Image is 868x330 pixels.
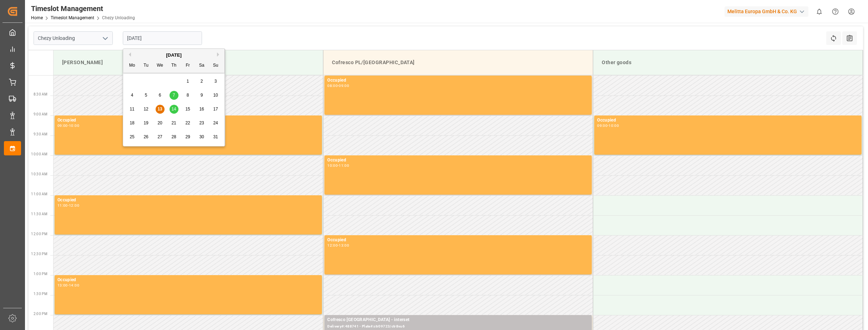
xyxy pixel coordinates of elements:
div: Choose Saturday, August 9th, 2025 [197,91,206,100]
a: Home [31,15,43,20]
div: Choose Friday, August 15th, 2025 [183,105,192,114]
div: Th [170,61,178,70]
div: 11:00 [339,164,349,167]
div: 09:00 [597,124,607,127]
span: 10:30 AM [31,172,47,176]
span: 4 [131,93,133,98]
span: 2:00 PM [34,312,47,316]
div: 08:00 [327,84,338,87]
div: Occupied [597,117,859,124]
div: Choose Thursday, August 21st, 2025 [170,119,178,128]
span: 12 [143,107,148,112]
button: open menu [100,33,110,44]
div: Choose Friday, August 1st, 2025 [183,77,192,86]
div: Other goods [599,56,857,69]
span: 17 [213,107,218,112]
div: Choose Sunday, August 17th, 2025 [211,105,220,114]
div: 12:00 [69,204,79,207]
span: 13 [157,107,162,112]
div: Choose Wednesday, August 20th, 2025 [156,119,165,128]
span: 11:00 AM [31,192,47,196]
div: Fr [183,61,192,70]
span: 19 [143,120,148,125]
div: - [68,124,69,127]
div: Timeslot Management [31,3,135,14]
div: - [607,124,609,127]
div: 09:00 [57,124,68,127]
div: Choose Friday, August 29th, 2025 [183,133,192,141]
button: Melitta Europa GmbH & Co. KG [725,5,811,18]
span: 10:00 AM [31,152,47,156]
div: Choose Tuesday, August 26th, 2025 [142,133,151,141]
span: 10 [213,93,218,98]
div: Choose Wednesday, August 27th, 2025 [156,133,165,141]
div: 13:00 [57,284,68,287]
div: Sa [197,61,206,70]
div: Cofresco PL/[GEOGRAPHIC_DATA] [329,56,587,69]
span: 27 [157,134,162,139]
span: 1 [187,79,189,84]
div: Choose Tuesday, August 12th, 2025 [142,105,151,114]
div: Choose Sunday, August 24th, 2025 [211,119,220,128]
div: Choose Saturday, August 23rd, 2025 [197,119,206,128]
div: 11:00 [57,204,68,207]
div: Choose Saturday, August 30th, 2025 [197,133,206,141]
div: - [338,164,339,167]
div: Choose Thursday, August 28th, 2025 [170,133,178,141]
span: 9:00 AM [34,112,47,116]
div: Choose Wednesday, August 6th, 2025 [156,91,165,100]
div: Occupied [327,237,589,244]
a: Timeslot Management [51,15,94,20]
span: 9:30 AM [34,132,47,136]
button: Next Month [217,52,221,57]
div: Choose Monday, August 18th, 2025 [128,119,137,128]
span: 14 [171,107,176,112]
div: Choose Thursday, August 7th, 2025 [170,91,178,100]
div: Choose Saturday, August 2nd, 2025 [197,77,206,86]
div: 10:00 [69,124,79,127]
div: Occupied [57,277,319,284]
div: Choose Tuesday, August 19th, 2025 [142,119,151,128]
span: 6 [159,93,161,98]
span: 12:00 PM [31,232,47,236]
span: 28 [171,134,176,139]
div: 13:00 [339,244,349,247]
span: 12:30 PM [31,252,47,256]
div: Choose Saturday, August 16th, 2025 [197,105,206,114]
span: 1:30 PM [34,292,47,296]
span: 26 [143,134,148,139]
div: - [338,244,339,247]
div: Choose Monday, August 11th, 2025 [128,105,137,114]
span: 3 [215,79,217,84]
input: Type to search/select [34,31,113,45]
div: 10:00 [327,164,338,167]
div: 09:00 [339,84,349,87]
div: - [338,84,339,87]
span: 11 [130,107,134,112]
span: 20 [157,120,162,125]
div: Delivery#:488741 - Plate#:ctr09723/ctr8vu6 [327,324,589,330]
div: 10:00 [609,124,619,127]
span: 5 [145,93,147,98]
div: Melitta Europa GmbH & Co. KG [725,6,808,17]
div: Occupied [57,197,319,204]
span: 29 [185,134,190,139]
div: 12:00 [327,244,338,247]
span: 23 [199,120,204,125]
span: 30 [199,134,204,139]
div: Choose Sunday, August 10th, 2025 [211,91,220,100]
span: 16 [199,107,204,112]
div: We [156,61,165,70]
div: Choose Friday, August 22nd, 2025 [183,119,192,128]
span: 2 [201,79,203,84]
span: 21 [171,120,176,125]
div: Mo [128,61,137,70]
span: 22 [185,120,190,125]
div: Occupied [327,77,589,84]
span: 18 [130,120,134,125]
div: 14:00 [69,284,79,287]
span: 24 [213,120,218,125]
div: Choose Wednesday, August 13th, 2025 [156,105,165,114]
button: Previous Month [127,52,131,57]
div: Su [211,61,220,70]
